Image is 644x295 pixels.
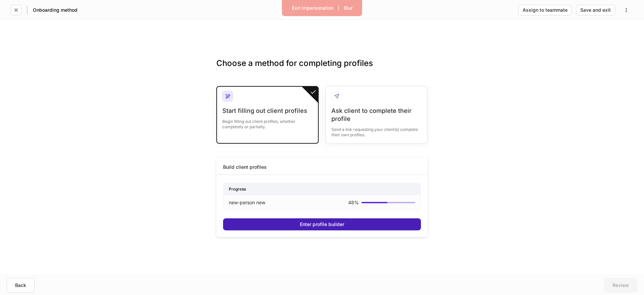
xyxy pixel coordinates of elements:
button: Back [7,278,35,293]
div: Build client profiles [223,164,267,170]
h5: Onboarding method [33,7,77,13]
h3: Choose a method for completing profiles [216,58,428,79]
button: Save and exit [576,5,615,15]
button: Exit Impersonation [287,3,338,13]
div: Assign to teammate [523,8,568,12]
div: Save and exit [580,8,611,12]
div: Begin filling out client profiles, whether completely or partially. [222,115,313,130]
button: Assign to teammate [518,5,572,15]
div: Exit Impersonation [292,6,333,10]
div: Start filling out client profiles [222,107,313,115]
button: Blur [339,3,357,13]
p: 48 % [348,199,359,206]
button: Enter profile builder [223,218,421,230]
div: Back [15,283,26,288]
div: Send a link requesting your client(s) complete their own profiles. [331,123,422,138]
p: new-person new [229,199,265,206]
div: Enter profile builder [300,222,344,227]
div: Progress [223,183,421,195]
div: Ask client to complete their profile [331,107,422,123]
div: Blur [344,6,353,10]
